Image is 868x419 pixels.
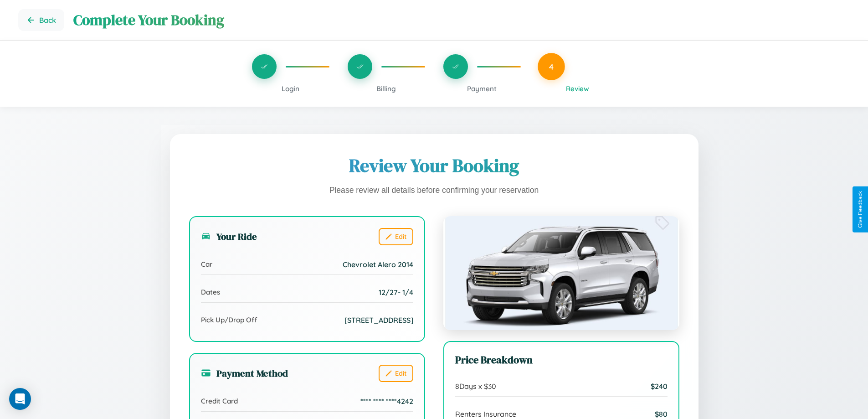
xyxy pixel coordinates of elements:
[549,62,554,72] span: 4
[455,382,496,391] span: 8 Days x $ 30
[379,288,413,297] span: 12 / 27 - 1 / 4
[201,288,220,296] span: Dates
[379,228,413,245] button: Edit
[455,409,516,419] span: Renters Insurance
[189,153,679,178] h1: Review Your Booking
[201,230,257,243] h3: Your Ride
[651,382,668,391] span: $ 240
[189,183,679,198] p: Please review all details before confirming your reservation
[18,9,64,31] button: Go back
[201,397,238,405] span: Credit Card
[376,84,396,93] span: Billing
[566,84,589,93] span: Review
[201,260,212,269] span: Car
[201,367,288,380] h3: Payment Method
[344,316,413,325] span: [STREET_ADDRESS]
[343,260,413,269] span: Chevrolet Alero 2014
[467,84,497,93] span: Payment
[857,191,863,228] div: Give Feedback
[455,353,668,367] h3: Price Breakdown
[379,365,413,382] button: Edit
[655,409,668,419] span: $ 80
[73,10,850,30] h1: Complete Your Booking
[443,216,679,330] img: Chevrolet Alero
[282,84,299,93] span: Login
[201,316,257,324] span: Pick Up/Drop Off
[9,388,31,410] div: Open Intercom Messenger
